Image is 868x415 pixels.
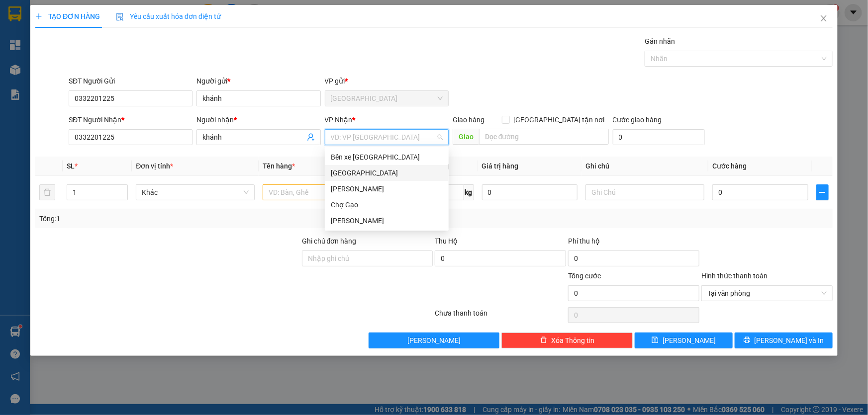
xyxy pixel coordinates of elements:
span: user-add [307,133,315,141]
span: Yêu cầu xuất hóa đơn điện tử [116,12,221,20]
button: printer[PERSON_NAME] và In [735,332,833,348]
div: VP gửi [325,76,449,86]
input: Ghi Chú [585,184,704,200]
span: SL [67,162,75,170]
div: Tổng: 1 [39,213,335,224]
label: Cước giao hàng [613,116,662,124]
input: 0 [482,184,578,200]
span: kg [464,184,474,200]
span: [PERSON_NAME] và In [755,335,824,346]
label: Hình thức thanh toán [701,272,768,280]
button: delete [39,184,55,200]
div: [GEOGRAPHIC_DATA] [331,167,443,178]
span: [GEOGRAPHIC_DATA] tận nơi [510,114,609,125]
div: Chợ Gạo [325,197,449,213]
input: Dọc đường [479,129,609,145]
span: TẠO ĐƠN HÀNG [35,12,100,20]
span: Xóa Thông tin [551,335,594,346]
th: Ghi chú [581,157,708,176]
div: Chợ Gạo [331,199,443,210]
button: [PERSON_NAME] [369,332,500,348]
span: Sài Gòn [331,91,443,106]
span: Giá trị hàng [482,162,519,170]
div: Bến xe Tiền Giang [325,149,449,165]
label: Ghi chú đơn hàng [302,237,357,245]
div: Nguyễn Văn Nguyễn [325,213,449,229]
div: Người nhận [196,114,320,125]
label: Gán nhãn [645,37,675,45]
span: printer [744,336,751,344]
span: save [652,336,659,344]
span: Tên hàng [263,162,295,170]
span: Tại văn phòng [707,286,827,301]
span: Giao hàng [453,116,484,124]
span: plus [35,13,42,20]
span: close [820,14,828,22]
span: Thu Hộ [435,237,458,245]
button: save[PERSON_NAME] [635,332,733,348]
div: [PERSON_NAME] [331,183,443,194]
input: VD: Bàn, Ghế [263,184,382,200]
span: [PERSON_NAME] [663,335,716,346]
span: plus [817,188,828,196]
div: SĐT Người Gửi [69,76,193,86]
div: Bến xe [GEOGRAPHIC_DATA] [331,152,443,163]
span: Giao [453,129,479,145]
span: delete [540,336,547,344]
button: deleteXóa Thông tin [501,332,633,348]
button: Close [810,5,838,33]
span: [PERSON_NAME] [407,335,461,346]
div: SĐT Người Nhận [69,114,193,125]
div: Người gửi [196,76,320,86]
input: Ghi chú đơn hàng [302,250,433,266]
span: Đơn vị tính [136,162,173,170]
div: Sài Gòn [325,165,449,181]
span: VP Nhận [325,116,353,124]
span: Khác [142,185,249,200]
button: plus [816,184,829,200]
div: Phí thu hộ [568,236,699,250]
img: icon [116,13,124,21]
span: Tổng cước [568,272,601,280]
div: Cao Tốc [325,181,449,197]
input: Cước giao hàng [613,129,705,145]
div: Chưa thanh toán [434,308,568,325]
span: Cước hàng [712,162,747,170]
div: [PERSON_NAME] [331,215,443,226]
